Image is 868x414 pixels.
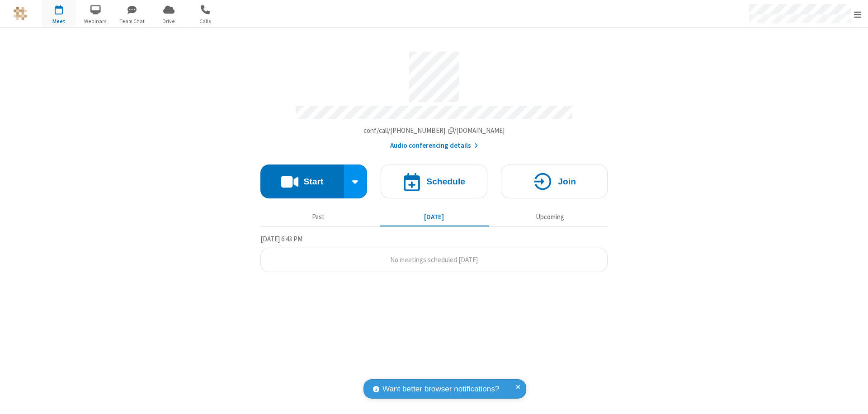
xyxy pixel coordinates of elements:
[42,17,76,25] span: Meet
[260,235,302,243] span: [DATE] 6:43 PM
[381,165,487,198] button: Schedule
[495,208,604,226] button: Upcoming
[189,17,222,25] span: Calls
[79,17,113,25] span: Webinars
[303,177,323,186] h4: Start
[260,165,344,198] button: Start
[363,126,505,135] span: Copy my meeting room link
[426,177,465,186] h4: Schedule
[115,17,149,25] span: Team Chat
[264,208,373,226] button: Past
[382,383,499,395] span: Want better browser notifications?
[380,208,489,226] button: [DATE]
[363,126,505,136] button: Copy my meeting room linkCopy my meeting room link
[390,141,478,151] button: Audio conferencing details
[260,234,608,273] section: Today's Meetings
[260,45,608,151] section: Account details
[558,177,576,186] h4: Join
[390,255,478,264] span: No meetings scheduled [DATE]
[344,165,368,198] div: Start conference options
[14,7,27,20] img: QA Selenium DO NOT DELETE OR CHANGE
[501,165,608,198] button: Join
[845,390,861,408] iframe: Chat
[152,17,186,25] span: Drive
